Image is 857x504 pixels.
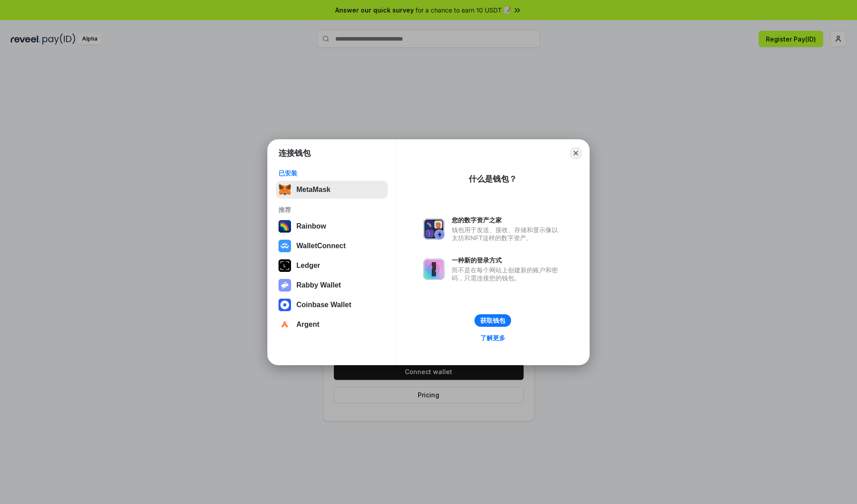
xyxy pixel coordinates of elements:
[276,237,388,255] button: WalletConnect
[279,169,385,177] div: 已安装
[296,321,320,329] div: Argent
[279,220,291,233] img: svg+xml,%3Csvg%20width%3D%22120%22%20height%3D%22120%22%20viewBox%3D%220%200%20120%20120%22%20fil...
[279,183,291,196] img: svg+xml,%3Csvg%20fill%3D%22none%22%20height%3D%2233%22%20viewBox%3D%220%200%2035%2033%22%20width%...
[475,332,511,344] a: 了解更多
[480,334,505,342] div: 了解更多
[469,174,517,184] div: 什么是钱包？
[276,296,388,314] button: Coinbase Wallet
[279,299,291,311] img: svg+xml,%3Csvg%20width%3D%2228%22%20height%3D%2228%22%20viewBox%3D%220%200%2028%2028%22%20fill%3D...
[279,259,291,272] img: svg+xml,%3Csvg%20xmlns%3D%22http%3A%2F%2Fwww.w3.org%2F2000%2Fsvg%22%20width%3D%2228%22%20height%3...
[279,148,311,158] h1: 连接钱包
[452,216,562,224] div: 您的数字资产之家
[296,301,351,309] div: Coinbase Wallet
[279,240,291,252] img: svg+xml,%3Csvg%20width%3D%2228%22%20height%3D%2228%22%20viewBox%3D%220%200%2028%2028%22%20fill%3D...
[279,318,291,331] img: svg+xml,%3Csvg%20width%3D%2228%22%20height%3D%2228%22%20viewBox%3D%220%200%2028%2028%22%20fill%3D...
[296,281,341,289] div: Rabby Wallet
[452,266,562,282] div: 而不是在每个网站上创建新的账户和密码，只需连接您的钱包。
[276,316,388,333] button: Argent
[452,226,562,242] div: 钱包用于发送、接收、存储和显示像以太坊和NFT这样的数字资产。
[452,256,562,264] div: 一种新的登录方式
[423,218,445,240] img: svg+xml,%3Csvg%20xmlns%3D%22http%3A%2F%2Fwww.w3.org%2F2000%2Fsvg%22%20fill%3D%22none%22%20viewBox...
[276,276,388,294] button: Rabby Wallet
[279,279,291,292] img: svg+xml,%3Csvg%20xmlns%3D%22http%3A%2F%2Fwww.w3.org%2F2000%2Fsvg%22%20fill%3D%22none%22%20viewBox...
[276,257,388,275] button: Ledger
[570,147,582,159] button: Close
[423,258,445,280] img: svg+xml,%3Csvg%20xmlns%3D%22http%3A%2F%2Fwww.w3.org%2F2000%2Fsvg%22%20fill%3D%22none%22%20viewBox...
[296,186,330,194] div: MetaMask
[474,314,511,327] button: 获取钱包
[276,217,388,235] button: Rainbow
[296,242,346,250] div: WalletConnect
[296,262,320,270] div: Ledger
[296,222,326,230] div: Rainbow
[480,317,505,325] div: 获取钱包
[279,206,385,214] div: 推荐
[276,181,388,199] button: MetaMask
